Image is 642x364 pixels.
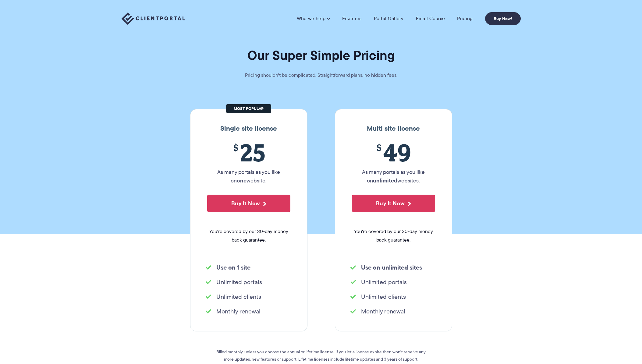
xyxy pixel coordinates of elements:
[230,71,413,80] p: Pricing shouldn't be complicated. Straightforward plans, no hidden fees.
[206,278,292,286] li: Unlimited portals
[350,292,437,301] li: Unlimited clients
[416,16,445,22] a: Email Course
[457,16,473,22] a: Pricing
[206,307,292,316] li: Monthly renewal
[206,292,292,301] li: Unlimited clients
[352,139,435,166] span: 49
[197,125,301,133] h3: Single site license
[216,263,250,272] strong: Use on 1 site
[485,12,521,25] a: Buy Now!
[207,227,290,244] span: You're covered by our 30-day money back guarantee.
[350,307,437,316] li: Monthly renewal
[341,125,446,133] h3: Multi site license
[237,176,247,185] strong: one
[207,195,290,212] button: Buy It Now
[211,348,431,363] p: Billed monthly, unless you choose the annual or lifetime license. If you let a license expire the...
[352,227,435,244] span: You're covered by our 30-day money back guarantee.
[373,176,397,185] strong: unlimited
[361,263,422,272] strong: Use on unlimited sites
[374,16,404,22] a: Portal Gallery
[297,16,330,22] a: Who we help
[342,16,361,22] a: Features
[207,139,290,166] span: 25
[207,168,290,185] p: As many portals as you like on website.
[352,168,435,185] p: As many portals as you like on websites.
[350,278,437,286] li: Unlimited portals
[352,195,435,212] button: Buy It Now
